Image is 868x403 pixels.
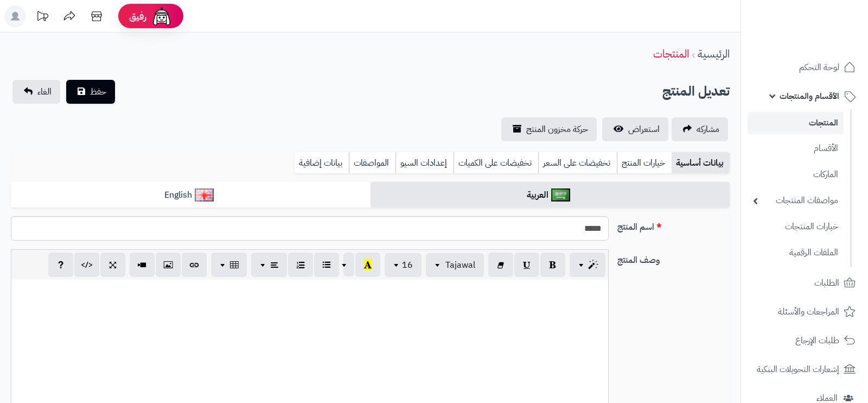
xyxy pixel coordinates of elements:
a: الملفات الرقمية [748,241,844,265]
span: حفظ [90,85,106,98]
span: الغاء [37,85,52,98]
span: إشعارات التحويلات البنكية [757,362,839,377]
a: لوحة التحكم [748,54,861,80]
a: بيانات أساسية [672,152,730,174]
img: ai-face.png [151,5,173,27]
label: اسم المنتج [613,216,735,234]
span: 16 [402,259,413,272]
span: حركة مخزون المنتج [526,123,588,136]
img: English [195,188,214,201]
span: لوحة التحكم [799,60,839,75]
span: المراجعات والأسئلة [778,304,839,319]
h2: تعديل المنتج [662,80,730,103]
a: خيارات المنتج [617,152,672,174]
a: مشاركه [672,117,728,141]
a: إعدادات السيو [395,152,454,174]
a: مواصفات المنتجات [748,189,844,212]
a: بيانات إضافية [295,152,349,174]
img: logo-2.png [794,27,858,49]
button: حفظ [66,80,115,104]
a: English [11,182,371,209]
a: حركة مخزون المنتج [501,117,597,141]
a: تحديثات المنصة [29,5,56,30]
button: 16 [385,253,422,277]
span: رفيق [129,10,146,23]
a: إشعارات التحويلات البنكية [748,356,861,382]
a: المواصفات [349,152,395,174]
a: تخفيضات على السعر [538,152,617,174]
a: الماركات [748,163,844,186]
label: وصف المنتج [613,249,735,267]
button: Tajawal [426,253,484,277]
span: استعراض [628,123,660,136]
a: الأقسام [748,137,844,160]
a: المنتجات [653,46,689,62]
a: استعراض [602,117,668,141]
a: العربية [371,182,730,209]
span: طلبات الإرجاع [795,333,839,348]
a: خيارات المنتجات [748,215,844,238]
a: الطلبات [748,270,861,296]
a: المراجعات والأسئلة [748,299,861,325]
span: الأقسام والمنتجات [780,89,839,104]
a: الرئيسية [698,46,730,62]
a: طلبات الإرجاع [748,328,861,354]
a: الغاء [12,80,60,104]
span: الطلبات [814,275,839,291]
a: تخفيضات على الكميات [454,152,538,174]
span: Tajawal [445,259,475,272]
img: العربية [551,188,570,201]
a: المنتجات [748,112,844,134]
span: مشاركه [697,123,719,136]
